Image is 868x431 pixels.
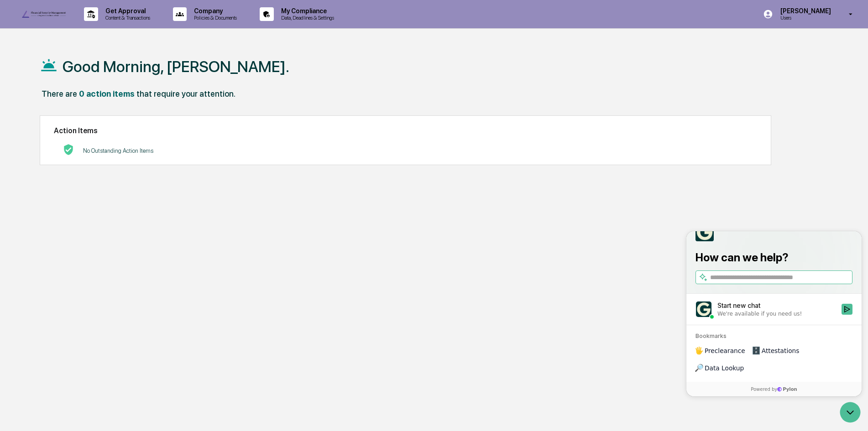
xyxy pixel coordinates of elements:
[18,132,58,141] span: Data Lookup
[274,15,339,21] p: Data, Deadlines & Settings
[31,79,115,86] div: We're available if you need us!
[18,115,59,124] span: Preclearance
[9,70,26,86] img: 1746055101610-c473b297-6a78-478c-a979-82029cc54cd1
[91,155,110,161] span: Pylon
[63,57,289,76] h1: Good Morning, [PERSON_NAME].
[136,89,235,99] div: that require your attention.
[64,154,110,161] a: Powered byPylon
[63,144,74,155] img: No Actions logo
[5,129,61,145] a: 🔎Data Lookup
[54,126,757,135] h2: Action Items
[42,89,77,99] div: There are
[9,116,16,123] div: 🖐️
[187,15,241,21] p: Policies & Documents
[83,147,153,154] p: No Outstanding Action Items
[66,116,73,123] div: 🗄️
[75,115,113,124] span: Attestations
[773,15,836,21] p: Users
[773,7,836,15] p: [PERSON_NAME]
[686,231,862,396] iframe: Customer support window
[187,7,241,15] p: Company
[274,7,339,15] p: My Compliance
[5,111,63,128] a: 🖐️Preclearance
[839,401,863,426] iframe: Open customer support
[155,73,166,83] button: Start new chat
[98,7,155,15] p: Get Approval
[9,133,16,140] div: 🔎
[22,10,66,18] img: logo
[79,89,135,99] div: 0 action items
[63,111,117,128] a: 🗄️Attestations
[31,70,150,79] div: Start new chat
[98,15,155,21] p: Content & Transactions
[9,19,166,34] p: How can we help?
